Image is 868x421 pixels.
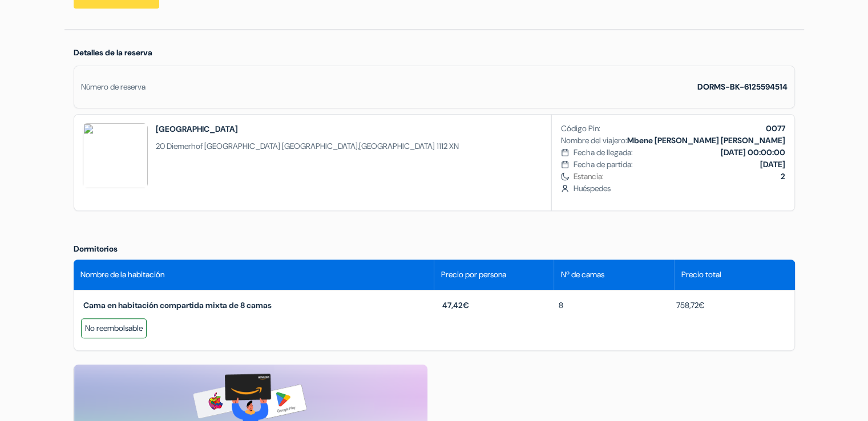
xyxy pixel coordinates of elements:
[74,244,118,254] span: Dormitorios
[561,123,600,135] span: Código Pin:
[81,318,147,338] div: No reembolsable
[561,269,604,281] span: Nº de camas
[781,171,785,181] b: 2
[574,183,785,195] span: Huéspedes
[74,47,152,58] span: Detalles de la reserva
[697,82,788,92] strong: DORMS-BK-6125594514
[760,159,785,169] b: [DATE]
[156,123,459,135] h2: [GEOGRAPHIC_DATA]
[80,269,164,281] span: Nombre de la habitación
[282,141,358,151] span: [GEOGRAPHIC_DATA]
[359,141,435,151] span: [GEOGRAPHIC_DATA]
[574,147,633,159] span: Fecha de llegada:
[574,159,633,171] span: Fecha de partida:
[681,269,721,281] span: Precio total
[574,171,785,183] span: Estancia:
[442,300,469,310] span: 47,42€
[552,299,563,311] span: 8
[441,269,506,281] span: Precio por persona
[156,140,459,152] span: ,
[437,141,459,151] span: 1112 XN
[81,81,146,93] div: Número de reserva
[156,141,280,151] span: 20 Diemerhof [GEOGRAPHIC_DATA]
[83,300,272,310] span: Cama en habitación compartida mixta de 8 camas
[721,147,785,157] b: [DATE] 00:00:00
[669,299,705,311] span: 758,72€
[766,123,785,133] b: 0077
[627,135,785,145] b: Mbene [PERSON_NAME] [PERSON_NAME]
[83,123,148,188] img: BWNdYwI2DzUOMFE0
[561,135,627,147] span: Nombre del viajero:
